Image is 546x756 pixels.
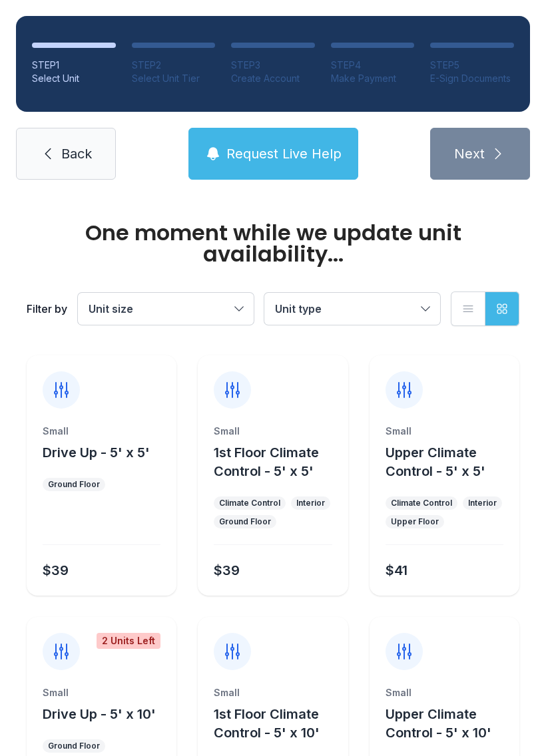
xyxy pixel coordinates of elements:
[275,302,322,315] span: Unit type
[331,72,415,85] div: Make Payment
[32,59,116,72] div: STEP 1
[386,705,514,742] button: Upper Climate Control - 5' x 10'
[214,705,342,742] button: 1st Floor Climate Control - 5' x 10'
[214,443,342,480] button: 1st Floor Climate Control - 5' x 5'
[61,144,92,163] span: Back
[386,561,408,580] div: $41
[43,443,150,462] button: Drive Up - 5' x 5'
[386,425,503,438] div: Small
[214,445,319,479] span: 1st Floor Climate Control - 5' x 5'
[97,633,160,649] div: 2 Units Left
[331,59,415,72] div: STEP 4
[386,706,491,741] span: Upper Climate Control - 5' x 10'
[43,425,160,438] div: Small
[386,445,485,479] span: Upper Climate Control - 5' x 5'
[231,59,315,72] div: STEP 3
[89,302,133,315] span: Unit size
[430,59,514,72] div: STEP 5
[32,72,116,85] div: Select Unit
[391,498,452,508] div: Climate Control
[214,425,332,438] div: Small
[48,479,100,490] div: Ground Floor
[78,293,254,325] button: Unit size
[264,293,440,325] button: Unit type
[48,741,100,751] div: Ground Floor
[43,686,160,699] div: Small
[43,445,150,461] span: Drive Up - 5' x 5'
[468,498,497,508] div: Interior
[214,561,240,580] div: $39
[386,443,514,480] button: Upper Climate Control - 5' x 5'
[214,706,320,741] span: 1st Floor Climate Control - 5' x 10'
[27,222,519,265] div: One moment while we update unit availability...
[214,686,332,699] div: Small
[296,498,325,508] div: Interior
[430,72,514,85] div: E-Sign Documents
[219,498,280,508] div: Climate Control
[43,705,156,723] button: Drive Up - 5' x 10'
[132,72,216,85] div: Select Unit Tier
[386,686,503,699] div: Small
[231,72,315,85] div: Create Account
[391,516,439,527] div: Upper Floor
[132,59,216,72] div: STEP 2
[219,516,271,527] div: Ground Floor
[226,144,342,163] span: Request Live Help
[454,144,485,163] span: Next
[43,561,69,580] div: $39
[43,706,156,722] span: Drive Up - 5' x 10'
[27,301,67,317] div: Filter by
